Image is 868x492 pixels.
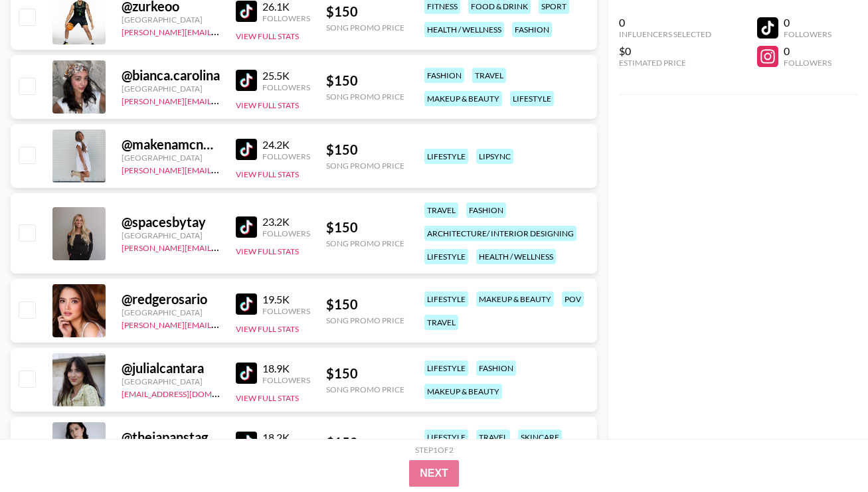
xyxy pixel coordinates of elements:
button: View Full Stats [236,100,299,110]
div: fashion [424,68,464,83]
div: Followers [262,82,310,92]
div: fashion [476,361,516,376]
iframe: Drift Widget Chat Controller [802,426,852,476]
div: lifestyle [510,91,554,106]
div: skincare [518,430,562,445]
div: lifestyle [424,291,468,307]
div: Followers [262,228,310,238]
div: lifestyle [424,361,468,376]
div: Followers [784,58,831,68]
button: View Full Stats [236,324,299,334]
a: [EMAIL_ADDRESS][DOMAIN_NAME] [122,386,255,399]
div: @ makenamcneill [122,136,220,153]
div: Song Promo Price [326,384,404,394]
img: TikTok [236,293,257,315]
a: [PERSON_NAME][EMAIL_ADDRESS][DOMAIN_NAME] [122,25,318,37]
img: TikTok [236,363,257,384]
div: Song Promo Price [326,161,404,171]
div: pov [562,291,584,307]
div: 0 [619,16,711,29]
div: @ redgerosario [122,291,220,307]
div: Song Promo Price [326,315,404,325]
div: Followers [784,29,831,39]
div: Followers [262,151,310,161]
div: fashion [512,22,552,37]
div: lipsync [476,149,513,164]
div: lifestyle [424,249,468,264]
div: @ julialcantara [122,360,220,376]
div: 23.2K [262,215,310,228]
a: [PERSON_NAME][EMAIL_ADDRESS][DOMAIN_NAME] [122,163,318,175]
img: TikTok [236,70,257,91]
div: 19.5K [262,293,310,306]
button: View Full Stats [236,31,299,41]
div: $ 150 [326,434,404,451]
div: travel [424,315,458,330]
a: [PERSON_NAME][EMAIL_ADDRESS][PERSON_NAME][DOMAIN_NAME] [122,317,381,330]
div: $ 150 [326,296,404,313]
div: Followers [262,375,310,385]
img: TikTok [236,1,257,22]
div: [GEOGRAPHIC_DATA] [122,307,220,317]
div: [GEOGRAPHIC_DATA] [122,84,220,94]
div: Influencers Selected [619,29,711,39]
div: fashion [466,203,506,218]
button: Next [409,460,459,487]
div: 24.2K [262,138,310,151]
div: 18.2K [262,431,310,444]
div: health / wellness [476,249,556,264]
img: TikTok [236,216,257,238]
div: $ 150 [326,141,404,158]
div: @ spacesbytay [122,214,220,230]
button: View Full Stats [236,393,299,403]
div: makeup & beauty [424,384,502,399]
div: Followers [262,306,310,316]
div: travel [476,430,510,445]
a: [PERSON_NAME][EMAIL_ADDRESS][PERSON_NAME][DOMAIN_NAME] [122,240,381,253]
div: $0 [619,44,711,58]
div: Followers [262,13,310,23]
div: makeup & beauty [424,91,502,106]
div: makeup & beauty [476,291,554,307]
div: 0 [784,16,831,29]
div: $ 150 [326,365,404,382]
div: 25.5K [262,69,310,82]
div: travel [472,68,506,83]
div: Step 1 of 2 [415,445,454,455]
div: Song Promo Price [326,92,404,102]
div: [GEOGRAPHIC_DATA] [122,376,220,386]
div: @ bianca.carolina [122,67,220,84]
button: View Full Stats [236,169,299,179]
div: $ 150 [326,72,404,89]
a: [PERSON_NAME][EMAIL_ADDRESS][PERSON_NAME][DOMAIN_NAME] [122,94,381,106]
div: lifestyle [424,430,468,445]
button: View Full Stats [236,246,299,256]
img: TikTok [236,139,257,160]
div: $ 150 [326,219,404,236]
div: Estimated Price [619,58,711,68]
div: @ thejapanstagram [122,429,220,446]
div: [GEOGRAPHIC_DATA] [122,153,220,163]
div: [GEOGRAPHIC_DATA] [122,230,220,240]
div: architecture/ interior designing [424,226,576,241]
div: Song Promo Price [326,23,404,33]
img: TikTok [236,432,257,453]
div: lifestyle [424,149,468,164]
div: health / wellness [424,22,504,37]
div: 18.9K [262,362,310,375]
div: 0 [784,44,831,58]
div: Song Promo Price [326,238,404,248]
div: $ 150 [326,3,404,20]
div: travel [424,203,458,218]
div: [GEOGRAPHIC_DATA] [122,15,220,25]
